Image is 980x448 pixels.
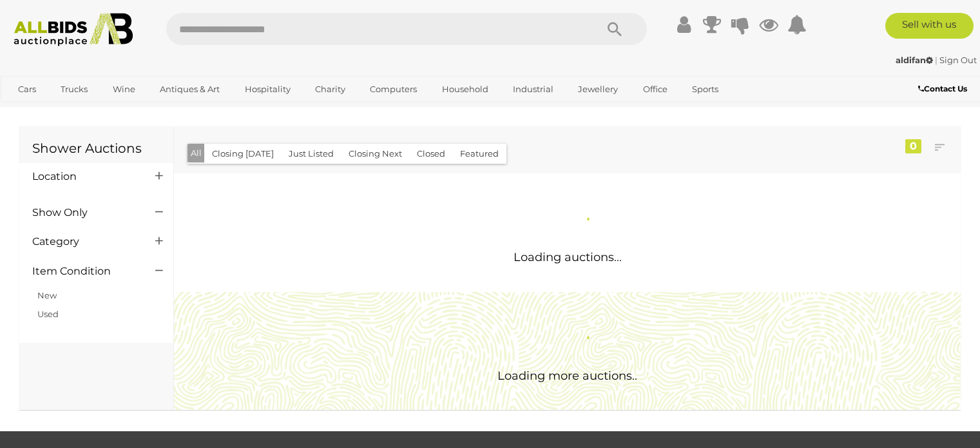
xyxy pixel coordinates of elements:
[32,266,136,277] h4: Item Condition
[935,55,937,65] span: |
[32,141,160,155] h1: Shower Auctions
[187,144,205,162] button: All
[32,207,136,219] h4: Show Only
[497,369,637,383] span: Loading more auctions..
[514,250,622,264] span: Loading auctions...
[32,171,136,182] h4: Location
[7,13,140,46] img: Allbids.com.au
[104,79,144,100] a: Wine
[905,139,921,153] div: 0
[307,79,354,100] a: Charity
[236,79,299,100] a: Hospitality
[434,79,497,100] a: Household
[452,144,506,164] button: Featured
[10,79,44,100] a: Cars
[204,144,282,164] button: Closing [DATE]
[896,55,933,65] strong: aldifan
[684,79,727,100] a: Sports
[37,290,57,300] a: New
[896,55,935,65] a: aldifan
[570,79,626,100] a: Jewellery
[361,79,425,100] a: Computers
[918,82,970,96] a: Contact Us
[32,236,136,248] h4: Category
[885,13,974,39] a: Sell with us
[341,144,410,164] button: Closing Next
[151,79,228,100] a: Antiques & Art
[635,79,676,100] a: Office
[582,13,647,45] button: Search
[281,144,341,164] button: Just Listed
[52,79,96,100] a: Trucks
[37,309,59,319] a: Used
[918,84,967,93] b: Contact Us
[10,100,118,121] a: [GEOGRAPHIC_DATA]
[409,144,453,164] button: Closed
[939,55,977,65] a: Sign Out
[504,79,562,100] a: Industrial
